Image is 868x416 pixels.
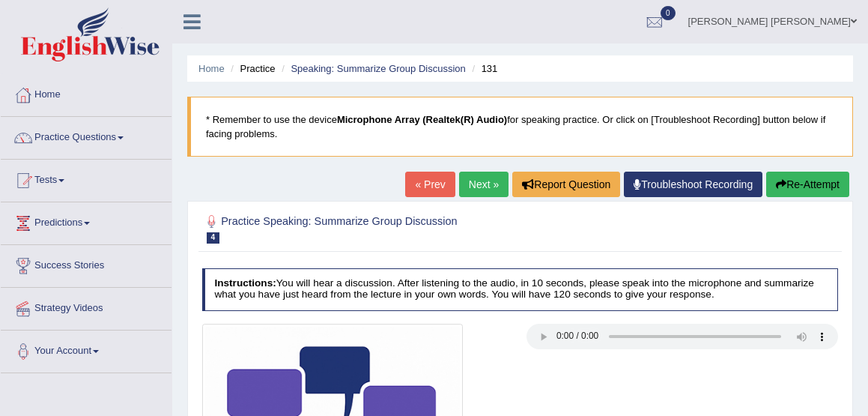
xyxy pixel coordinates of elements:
[661,6,676,20] span: 0
[624,172,762,197] a: Troubleshoot Recording
[337,114,507,125] b: Microphone Array (Realtek(R) Audio)
[512,172,620,197] button: Report Question
[1,74,172,112] a: Home
[1,117,172,154] a: Practice Questions
[468,61,497,76] li: 131
[202,268,839,311] h4: You will hear a discussion. After listening to the audio, in 10 seconds, please speak into the mi...
[1,245,172,283] a: Success Stories
[1,288,172,325] a: Strategy Videos
[459,172,509,197] a: Next »
[187,97,853,157] blockquote: * Remember to use the device for speaking practice. Or click on [Troubleshoot Recording] button b...
[1,331,172,368] a: Your Account
[1,160,172,197] a: Tests
[227,61,275,76] li: Practice
[198,63,225,74] a: Home
[405,172,455,197] a: « Prev
[1,202,172,240] a: Predictions
[766,172,849,197] button: Re-Attempt
[202,212,597,244] h2: Practice Speaking: Summarize Group Discussion
[207,232,220,244] span: 4
[214,277,276,289] b: Instructions:
[291,63,465,74] a: Speaking: Summarize Group Discussion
